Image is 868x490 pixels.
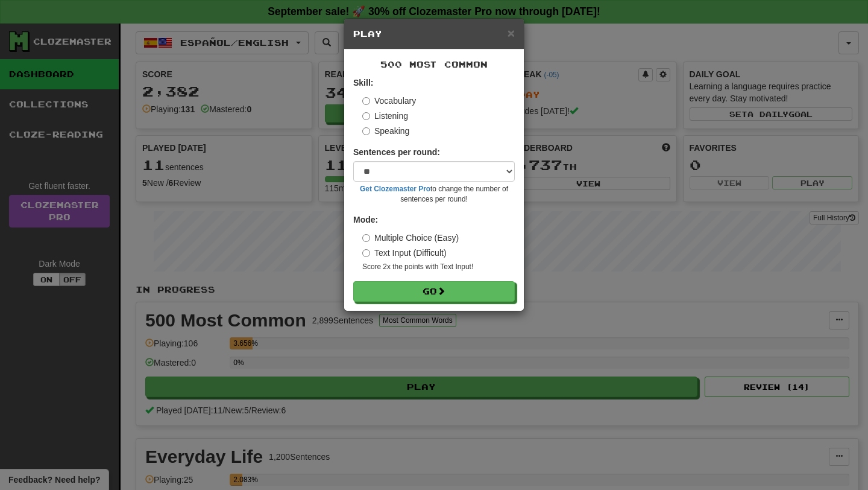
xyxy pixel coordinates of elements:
[362,97,370,105] input: Vocabulary
[362,234,370,242] input: Multiple Choice (Easy)
[508,27,515,39] button: Close
[362,262,515,272] small: Score 2x the points with Text Input !
[362,110,408,122] label: Listening
[353,281,515,302] button: Go
[380,59,488,69] span: 500 Most Common
[360,185,430,193] a: Get Clozemaster Pro
[362,95,416,107] label: Vocabulary
[353,215,378,224] strong: Mode:
[362,249,370,257] input: Text Input (Difficult)
[353,146,440,158] label: Sentences per round:
[353,78,373,87] strong: Skill:
[362,112,370,120] input: Listening
[362,127,370,135] input: Speaking
[353,28,515,40] h5: Play
[508,26,515,40] span: ×
[353,184,515,205] small: to change the number of sentences per round!
[362,232,459,244] label: Multiple Choice (Easy)
[362,247,447,259] label: Text Input (Difficult)
[362,125,409,137] label: Speaking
